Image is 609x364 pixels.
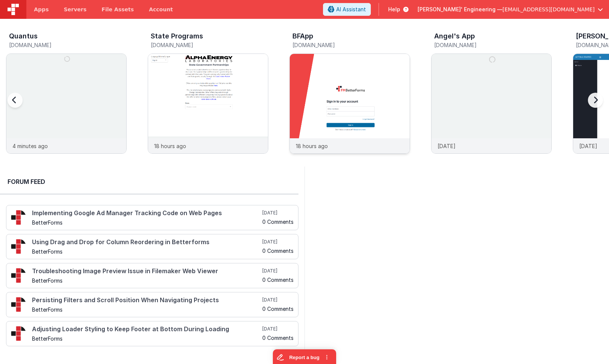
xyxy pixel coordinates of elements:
h3: State Programs [151,32,203,40]
span: Servers [64,6,86,13]
h5: BetterForms [32,336,261,341]
p: 18 hours ago [154,142,186,150]
h5: 0 Comments [262,248,294,254]
h5: [DATE] [262,326,294,332]
span: File Assets [102,6,134,13]
span: AI Assistant [336,6,366,13]
a: Adjusting Loader Styling to Keep Footer at Bottom During Loading BetterForms [DATE] 0 Comments [6,321,298,346]
img: 295_2.png [11,239,26,254]
a: Persisting Filters and Scroll Position When Navigating Projects BetterForms [DATE] 0 Comments [6,292,298,317]
h5: [DOMAIN_NAME] [9,42,127,48]
h5: 0 Comments [262,219,294,225]
h3: Angel's App [434,32,475,40]
h5: [DOMAIN_NAME] [434,42,552,48]
h4: Using Drag and Drop for Column Reordering in Betterforms [32,239,261,246]
h5: BetterForms [32,249,261,254]
img: 295_2.png [11,297,26,312]
a: Implementing Google Ad Manager Tracking Code on Web Pages BetterForms [DATE] 0 Comments [6,205,298,230]
h4: Troubleshooting Image Preview Issue in Filemaker Web Viewer [32,268,261,275]
h5: [DATE] [262,210,294,216]
h4: Persisting Filters and Scroll Position When Navigating Projects [32,297,261,304]
img: 295_2.png [11,268,26,283]
h4: Adjusting Loader Styling to Keep Footer at Bottom During Loading [32,326,261,333]
h5: [DATE] [262,239,294,245]
h5: [DATE] [262,268,294,274]
h5: [DOMAIN_NAME] [292,42,410,48]
h4: Implementing Google Ad Manager Tracking Code on Web Pages [32,210,261,217]
span: [PERSON_NAME]' Engineering — [418,6,502,13]
h5: 0 Comments [262,335,294,341]
p: [DATE] [438,142,456,150]
a: Using Drag and Drop for Column Reordering in Betterforms BetterForms [DATE] 0 Comments [6,234,298,259]
button: AI Assistant [323,3,371,16]
h2: Forum Feed [8,177,291,186]
h5: 0 Comments [262,306,294,312]
button: [PERSON_NAME]' Engineering — [EMAIL_ADDRESS][DOMAIN_NAME] [418,6,603,13]
h3: Quantus [9,32,38,40]
h3: BFApp [292,32,313,40]
h5: BetterForms [32,220,261,225]
span: [EMAIL_ADDRESS][DOMAIN_NAME] [502,6,595,13]
span: Apps [34,6,49,13]
h5: [DOMAIN_NAME] [151,42,268,48]
img: 295_2.png [11,210,26,225]
p: 18 hours ago [296,142,328,150]
h5: 0 Comments [262,277,294,283]
h5: BetterForms [32,307,261,312]
a: Troubleshooting Image Preview Issue in Filemaker Web Viewer BetterForms [DATE] 0 Comments [6,263,298,288]
h5: BetterForms [32,278,261,283]
span: Help [388,6,400,13]
img: 295_2.png [11,326,26,341]
h5: [DATE] [262,297,294,303]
